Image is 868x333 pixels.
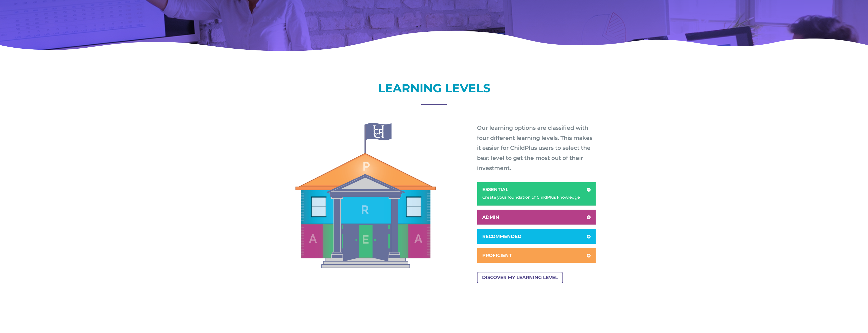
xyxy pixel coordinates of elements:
[482,189,591,200] div: Create your foundation of ChildPlus knowledge
[482,253,591,258] h5: PROFICIENT
[482,215,591,219] h5: ADMIN
[272,81,596,98] h2: LEARNING LEVELS
[477,123,596,173] p: Our learning options are classified with four different learning levels. This makes it easier for...
[482,234,591,239] h5: RECOMMENDED
[482,187,591,192] h5: ESSENTIAL
[477,272,563,283] a: DISCOVER MY LEARNING LEVEL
